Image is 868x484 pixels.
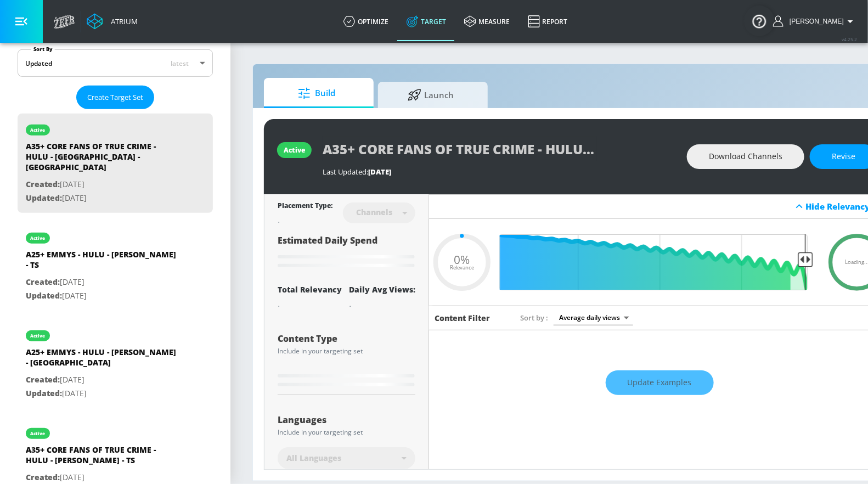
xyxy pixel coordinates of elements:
div: Last Updated: [323,167,676,177]
div: active [284,145,305,155]
p: [DATE] [26,178,179,192]
div: A25+ EMMYS - HULU - [PERSON_NAME] - TS [26,249,179,275]
div: Updated [25,59,52,68]
span: Updated: [26,193,62,203]
div: active [31,127,46,133]
span: Create Target Set [87,91,143,104]
div: Include in your targeting set [278,348,415,354]
span: login as: rebecca.streightiff@zefr.com [785,18,844,25]
a: measure [455,2,519,41]
p: [DATE] [26,192,179,205]
span: 0% [454,254,470,265]
div: active [31,235,46,241]
a: Report [519,2,577,41]
div: Channels [351,207,398,217]
h6: Content Filter [435,313,490,323]
span: Revise [832,150,855,164]
input: Final Threshold [506,234,813,290]
div: Atrium [106,16,138,26]
button: Open Resource Center [744,5,775,36]
div: Content Type [278,334,415,343]
div: A35+ CORE FANS OF TRUE CRIME - HULU - [PERSON_NAME] - TS [26,444,179,471]
button: [PERSON_NAME] [773,15,857,28]
div: activeA25+ EMMYS - HULU - [PERSON_NAME] - [GEOGRAPHIC_DATA]Created:[DATE]Updated:[DATE] [18,319,213,408]
p: [DATE] [26,275,179,289]
span: Build [275,80,358,106]
div: Average daily views [554,310,633,325]
div: A35+ CORE FANS OF TRUE CRIME - HULU - [GEOGRAPHIC_DATA] - [GEOGRAPHIC_DATA] [26,141,179,178]
div: activeA25+ EMMYS - HULU - [PERSON_NAME] - TSCreated:[DATE]Updated:[DATE] [18,222,213,311]
span: Relevance [450,265,474,271]
button: Download Channels [687,144,804,169]
div: active [31,431,46,436]
a: Target [398,2,455,41]
a: Atrium [87,13,138,30]
span: v 4.25.2 [842,36,857,42]
span: [DATE] [368,167,391,177]
div: Estimated Daily Spend [278,234,415,271]
div: Daily Avg Views: [349,284,415,295]
div: A25+ EMMYS - HULU - [PERSON_NAME] - [GEOGRAPHIC_DATA] [26,347,179,373]
p: [DATE] [26,373,179,387]
p: [DATE] [26,289,179,303]
div: activeA35+ CORE FANS OF TRUE CRIME - HULU - [GEOGRAPHIC_DATA] - [GEOGRAPHIC_DATA]Created:[DATE]Up... [18,114,213,213]
span: Updated: [26,388,62,398]
div: Total Relevancy [278,284,342,295]
span: Updated: [26,290,62,301]
span: Estimated Daily Spend [278,234,377,246]
span: Created: [26,179,60,189]
span: Created: [26,277,60,287]
div: All Languages [278,447,415,469]
span: Created: [26,374,60,385]
span: Launch [389,82,472,108]
p: [DATE] [26,387,179,401]
div: Placement Type: [278,201,332,212]
span: Created: [26,472,60,482]
div: active [31,333,46,339]
span: latest [171,59,189,68]
label: Sort By [31,46,55,53]
span: All Languages [286,453,341,464]
a: optimize [335,2,398,41]
div: Languages [278,415,415,424]
span: Download Channels [709,150,782,164]
div: Include in your targeting set [278,429,415,436]
span: Sort by [520,313,548,323]
button: Create Target Set [76,86,154,109]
